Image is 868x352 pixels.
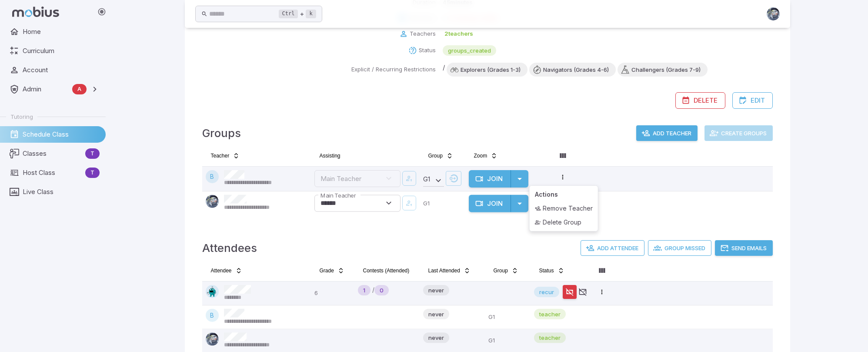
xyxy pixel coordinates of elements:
div: + [279,9,316,19]
label: Main Teacher [320,191,356,200]
div: Remove Teacher [531,201,596,215]
div: Actions [531,188,596,201]
img: andrew.jpg [767,7,780,20]
div: Delete Group [531,215,596,229]
kbd: k [306,10,316,18]
kbd: Ctrl [279,10,298,18]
